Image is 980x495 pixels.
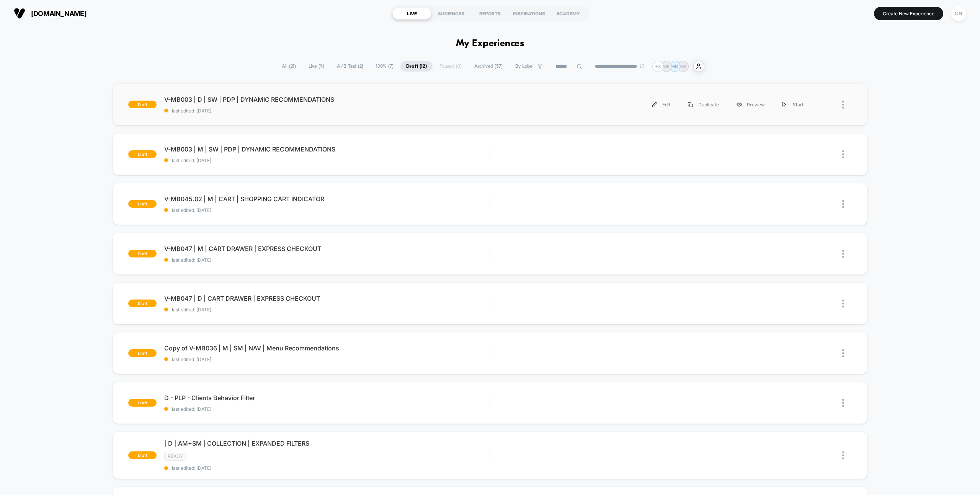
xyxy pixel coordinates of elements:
[728,96,774,113] div: Preview
[164,406,490,412] span: last edited: [DATE]
[456,38,524,49] h1: My Experiences
[469,61,508,72] span: Archived ( 57 )
[679,64,686,69] p: EM
[949,6,969,21] button: OH
[164,257,490,263] span: last edited: [DATE]
[663,64,670,69] p: MF
[303,61,330,72] span: Live ( 9 )
[688,102,693,107] img: menu
[842,101,844,109] img: close
[774,96,812,113] div: Start
[370,61,399,72] span: 100% ( 7 )
[782,102,786,107] img: menu
[510,7,549,20] div: INSPIRATIONS
[128,349,157,357] span: draft
[31,10,87,18] span: [DOMAIN_NAME]
[640,64,644,68] img: end
[128,300,157,307] span: draft
[128,451,157,459] span: draft
[11,7,89,20] button: [DOMAIN_NAME]
[164,158,490,163] span: last edited: [DATE]
[874,7,943,20] button: Create New Experience
[128,150,157,158] span: draft
[470,7,510,20] div: REPORTS
[128,250,157,257] span: draft
[549,7,588,20] div: ACADEMY
[164,96,490,103] span: V-MB003 | D | SW | PDP | DYNAMIC RECOMMENDATIONS
[128,399,157,407] span: draft
[842,150,844,158] img: close
[842,200,844,208] img: close
[671,64,678,69] p: HB
[164,344,490,352] span: Copy of V-MB036 | M | SM | NAV | Menu Recommendations
[164,145,490,153] span: V-MB003 | M | SW | PDP | DYNAMIC RECOMMENDATIONS
[842,349,844,357] img: close
[164,394,490,402] span: D - PLP - Clients Behavior Filter
[164,207,490,213] span: last edited: [DATE]
[164,440,490,447] span: | D | AM+SM | COLLECTION | EXPANDED FILTERS
[652,102,657,107] img: menu
[164,245,490,252] span: V-MB047 | M | CART DRAWER | EXPRESS CHECKOUT
[515,64,534,69] span: By Label
[128,200,157,208] span: draft
[164,465,490,471] span: last edited: [DATE]
[164,195,490,203] span: V-MB045.02 | M | CART | SHOPPING CART INDICATOR
[276,61,302,72] span: All ( 21 )
[842,300,844,308] img: close
[392,7,431,20] div: LIVE
[164,295,490,302] span: V-MB047 | D | CART DRAWER | EXPRESS CHECKOUT
[400,61,433,72] span: Draft ( 12 )
[679,96,728,113] div: Duplicate
[652,61,663,72] div: + 3
[643,96,679,113] div: Edit
[164,108,490,114] span: last edited: [DATE]
[842,451,844,459] img: close
[128,101,157,108] span: draft
[164,307,490,313] span: last edited: [DATE]
[164,452,186,461] span: Ready
[951,6,966,21] div: OH
[331,61,369,72] span: A/B Test ( 2 )
[14,8,25,19] img: Visually logo
[431,7,470,20] div: AUDIENCES
[164,357,490,362] span: last edited: [DATE]
[842,250,844,258] img: close
[842,399,844,407] img: close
